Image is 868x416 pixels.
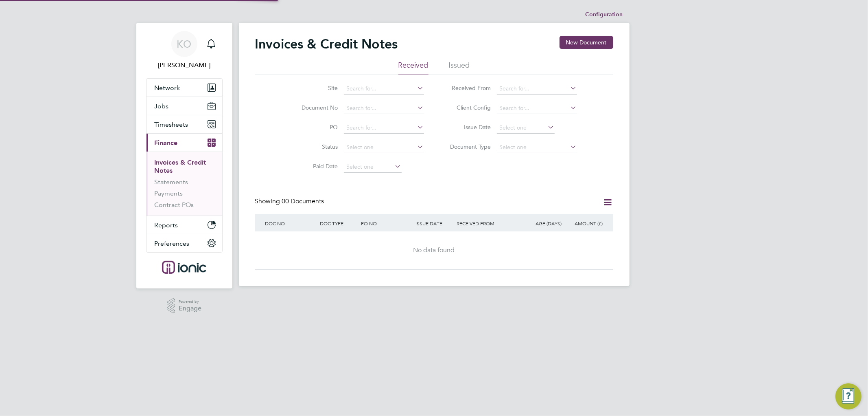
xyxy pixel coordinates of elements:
input: Select one [344,161,402,173]
div: Showing [255,197,326,206]
div: DOC NO [263,214,318,233]
input: Select one [497,122,555,134]
a: Contract POs [155,201,194,209]
input: Search for... [344,83,424,95]
label: Paid Date [291,163,338,170]
span: KO [177,39,192,49]
label: Status [291,143,338,150]
div: DOC TYPE [318,214,359,233]
nav: Main navigation [136,23,232,288]
li: Received [398,60,429,75]
li: Configuration [586,7,623,23]
span: Jobs [155,102,169,110]
a: KO[PERSON_NAME] [146,31,223,70]
span: Finance [155,139,178,147]
span: Timesheets [155,121,188,128]
button: Reports [146,216,222,234]
li: Issued [449,60,470,75]
button: Preferences [146,234,222,252]
a: Powered byEngage [167,298,201,314]
input: Search for... [497,103,577,114]
a: Statements [155,178,188,186]
input: Search for... [344,103,424,114]
input: Select one [344,142,424,153]
span: Engage [179,305,201,312]
span: Preferences [155,240,190,247]
span: Kirsty Owen [146,60,223,70]
label: PO [291,123,338,131]
label: Received From [444,84,491,92]
button: Engage Resource Center [835,383,861,409]
div: Finance [146,152,222,216]
label: Document Type [444,143,491,150]
label: Document No [291,104,338,111]
span: Reports [155,221,178,229]
div: ISSUE DATE [413,214,455,233]
input: Search for... [497,83,577,95]
label: Client Config [444,104,491,111]
div: No data found [263,246,605,255]
button: Network [146,79,222,97]
button: Timesheets [146,115,222,133]
a: Payments [155,189,183,197]
button: New Document [560,36,613,49]
label: Issue Date [444,123,491,131]
input: Select one [497,142,577,153]
a: Invoices & Credit Notes [155,158,206,174]
label: Site [291,84,338,92]
input: Search for... [344,122,424,134]
div: AMOUNT (£) [564,214,605,233]
button: Finance [146,134,222,152]
h2: Invoices & Credit Notes [255,36,398,52]
span: 00 Documents [282,197,324,205]
div: PO NO [359,214,413,233]
span: Powered by [179,298,201,305]
button: Jobs [146,97,222,115]
div: AGE (DAYS) [523,214,564,233]
a: Go to home page [146,261,223,274]
div: RECEIVED FROM [455,214,523,233]
span: Network [155,84,180,92]
img: ionic-logo-retina.png [162,261,206,274]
